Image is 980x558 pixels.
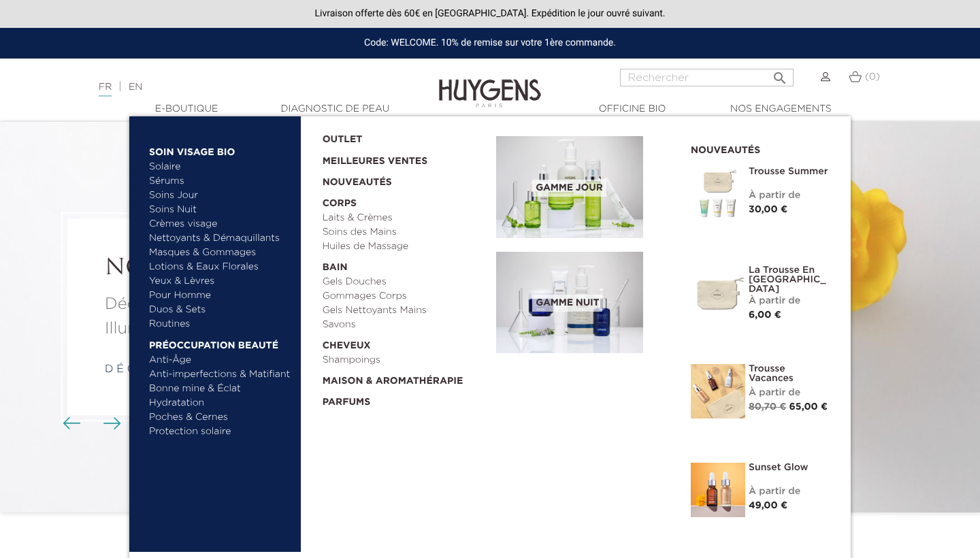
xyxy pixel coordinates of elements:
[149,231,291,246] a: Nettoyants & Démaquillants
[323,303,487,318] a: Gels Nettoyants Mains
[149,246,291,260] a: Masques & Gommages
[749,310,781,320] span: 6,00 €
[118,102,255,116] a: E-Boutique
[749,386,830,400] div: À partir de
[149,303,291,317] a: Duos & Sets
[323,353,487,367] a: Shampoings
[532,295,602,312] span: Gamme nuit
[267,102,403,116] a: Diagnostic de peau
[691,364,745,419] img: La Trousse vacances
[439,57,541,110] img: Huygens
[149,367,291,382] a: Anti-imperfections & Matifiant
[691,265,745,320] img: La Trousse en Coton
[149,382,291,396] a: Bonne mine & Éclat
[149,188,291,203] a: Soins Jour
[68,414,112,434] div: Boutons du carrousel
[92,79,398,95] div: |
[749,188,830,203] div: À partir de
[323,367,487,389] a: Maison & Aromathérapie
[772,66,788,82] i: 
[749,167,830,176] a: Trousse Summer
[149,174,291,188] a: Sérums
[620,69,794,86] input: Rechercher
[532,180,606,197] span: Gamme jour
[564,102,700,116] a: Officine Bio
[323,147,475,169] a: Meilleures Ventes
[749,294,830,308] div: À partir de
[749,485,830,499] div: À partir de
[691,463,745,517] img: Sunset glow- un teint éclatant
[496,136,670,238] a: Gamme jour
[323,332,487,353] a: Cheveux
[749,501,787,510] span: 49,00 €
[149,353,291,367] a: Anti-Âge
[713,102,849,116] a: Nos engagements
[323,225,487,240] a: Soins des Mains
[323,126,475,147] a: OUTLET
[149,274,291,289] a: Yeux & Lèvres
[149,425,291,439] a: Protection solaire
[768,65,792,83] button: 
[749,402,786,412] span: 80,70 €
[496,136,643,238] img: routine_jour_banner.jpg
[691,167,745,221] img: Trousse Summer
[496,252,643,354] img: routine_nuit_banner.jpg
[749,205,787,214] span: 30,00 €
[149,203,279,217] a: Soins Nuit
[749,364,830,383] a: Trousse Vacances
[789,402,828,412] span: 65,00 €
[129,82,142,92] a: EN
[323,240,487,254] a: Huiles de Massage
[323,289,487,303] a: Gommages Corps
[323,211,487,225] a: Laits & Crèmes
[323,318,487,332] a: Savons
[865,72,880,82] span: (0)
[149,160,291,174] a: Solaire
[149,317,291,331] a: Routines
[323,389,487,410] a: Parfums
[749,463,830,472] a: Sunset Glow
[149,138,291,160] a: Soin Visage Bio
[691,140,830,157] h2: Nouveautés
[323,275,487,289] a: Gels Douches
[323,190,487,211] a: Corps
[749,265,830,294] a: La Trousse en [GEOGRAPHIC_DATA]
[496,252,670,354] a: Gamme nuit
[105,365,199,376] a: d é c o u v r i r
[149,260,291,274] a: Lotions & Eaux Florales
[149,410,291,425] a: Poches & Cernes
[149,289,291,303] a: Pour Homme
[149,217,291,231] a: Crèmes visage
[99,82,112,97] a: FR
[105,256,392,282] a: NOUVEAU !
[149,331,291,353] a: Préoccupation beauté
[323,169,487,190] a: Nouveautés
[323,254,487,275] a: Bain
[149,396,291,410] a: Hydratation
[105,293,392,342] a: Découvrez notre Élixir Perfecteur Illuminateur !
